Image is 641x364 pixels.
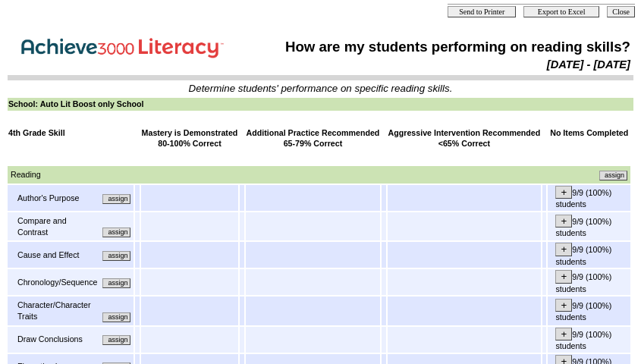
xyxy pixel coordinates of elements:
[102,278,130,288] input: Assign additional materials that assess this skill.
[102,335,130,345] input: Assign additional materials that assess this skill.
[555,299,572,312] input: +
[102,251,130,261] input: Assign additional materials that assess this skill.
[17,333,93,346] td: Draw Conclusions
[11,30,238,62] img: Achieve3000 Reports Logo
[102,312,130,322] input: Assign additional materials that assess this skill.
[555,270,572,283] input: +
[102,227,130,237] input: Assign additional materials that assess this skill.
[523,6,599,17] input: Export to Excel
[555,186,572,199] input: +
[388,127,542,150] td: Aggressive Intervention Recommended <65% Correct
[10,168,317,181] td: Reading
[555,215,572,227] input: +
[599,171,627,180] input: Assign additional materials that assess this skill.
[548,297,630,325] td: 9/9 (100%) students
[548,327,630,353] td: 9/9 (100%) students
[141,127,239,150] td: Mastery is Demonstrated 80-100% Correct
[17,299,98,322] td: Character/Character Traits
[548,269,630,295] td: 9/9 (100%) students
[548,185,630,211] td: 9/9 (100%) students
[555,243,572,256] input: +
[17,276,98,289] td: Chronology/Sequence
[555,328,572,340] input: +
[17,192,98,205] td: Author's Purpose
[548,212,630,240] td: 9/9 (100%) students
[548,127,630,150] td: No Items Completed
[8,127,134,150] td: 4th Grade Skill
[102,194,130,204] input: Assign additional materials that assess this skill.
[258,58,631,71] td: [DATE] - [DATE]
[17,249,98,262] td: Cause and Effect
[448,6,516,17] input: Send to Printer
[548,242,630,268] td: 9/9 (100%) students
[607,6,635,17] input: Close
[8,83,633,94] td: Determine students' performance on specific reading skills.
[8,98,633,111] td: School: Auto Lit Boost only School
[246,127,381,150] td: Additional Practice Recommended 65-79% Correct
[17,215,98,238] td: Compare and Contrast
[258,38,631,56] td: How are my students performing on reading skills?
